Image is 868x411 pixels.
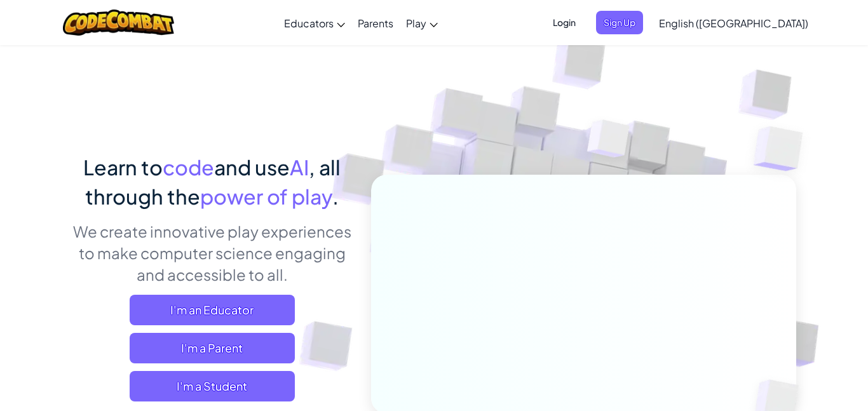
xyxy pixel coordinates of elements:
a: Parents [351,6,400,40]
a: Play [400,6,444,40]
a: I'm an Educator [130,295,295,325]
a: Educators [278,6,351,40]
img: Overlap cubes [564,95,655,189]
button: Login [545,11,583,34]
span: power of play [200,184,332,209]
span: and use [214,154,290,180]
img: CodeCombat logo [63,10,174,36]
span: Learn to [83,154,163,180]
img: Overlap cubes [728,95,838,203]
a: I'm a Parent [130,333,295,363]
span: code [163,154,214,180]
span: Play [406,17,426,30]
span: Educators [284,17,334,30]
p: We create innovative play experiences to make computer science engaging and accessible to all. [72,220,352,285]
a: English ([GEOGRAPHIC_DATA]) [653,6,815,40]
span: . [332,184,339,209]
span: English ([GEOGRAPHIC_DATA]) [659,17,808,30]
span: AI [290,154,309,180]
button: I'm a Student [130,371,295,401]
button: Sign Up [596,11,643,34]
